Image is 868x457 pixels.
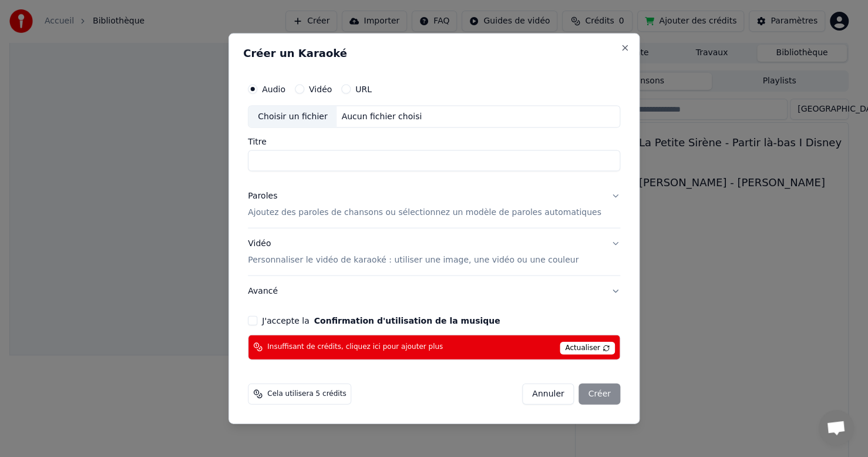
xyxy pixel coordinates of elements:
h2: Créer un Karaoké [243,48,625,59]
label: Audio [262,85,285,93]
button: J'accepte la [314,316,500,324]
div: Aucun fichier choisi [337,111,427,123]
p: Personnaliser le vidéo de karaoké : utiliser une image, une vidéo ou une couleur [248,254,578,266]
label: Titre [248,137,620,146]
button: VidéoPersonnaliser le vidéo de karaoké : utiliser une image, une vidéo ou une couleur [248,228,620,275]
p: Ajoutez des paroles de chansons ou sélectionnez un modèle de paroles automatiques [248,207,601,219]
label: Vidéo [309,85,332,93]
span: Insuffisant de crédits, cliquez ici pour ajouter plus [267,342,443,352]
label: URL [355,85,372,93]
div: Paroles [248,190,277,202]
button: Annuler [522,383,574,404]
label: J'accepte la [262,316,500,324]
span: Cela utilisera 5 crédits [267,389,346,398]
span: Actualiser [560,341,615,354]
button: ParolesAjoutez des paroles de chansons ou sélectionnez un modèle de paroles automatiques [248,181,620,228]
div: Vidéo [248,238,578,266]
div: Choisir un fichier [248,106,337,127]
button: Avancé [248,275,620,306]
